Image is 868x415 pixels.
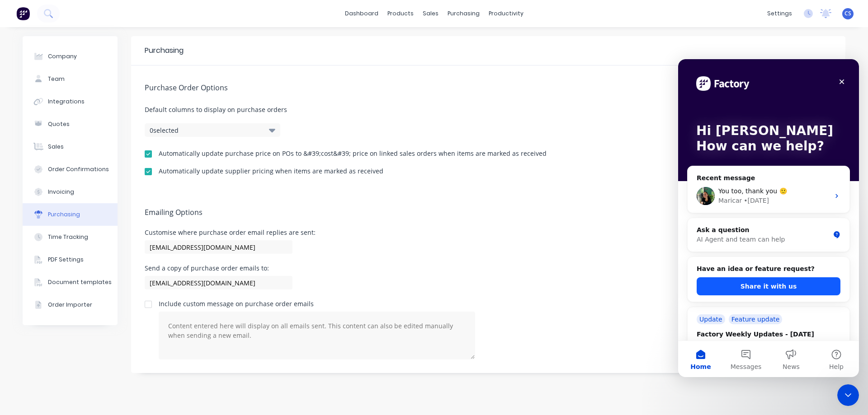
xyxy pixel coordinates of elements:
[23,271,118,294] button: Document templates
[159,150,547,157] div: Automatically update purchase price on POs to &#39;cost&#39; price on linked sales orders when it...
[159,301,314,307] div: Include custom message on purchase order emails
[23,226,118,248] button: Time Tracking
[23,113,118,135] button: Quotes
[48,75,65,83] div: Team
[23,135,118,158] button: Sales
[159,168,383,174] div: Automatically update supplier pricing when items are marked as received
[48,233,88,241] div: Time Tracking
[16,7,30,20] img: Factory
[678,59,859,377] iframe: Intercom live chat
[48,120,70,128] div: Quotes
[23,294,118,316] button: Order Importer
[23,158,118,181] button: Order Confirmations
[484,7,528,20] div: productivity
[23,45,118,68] button: Company
[48,278,112,286] div: Document templates
[48,52,77,61] div: Company
[48,210,80,219] div: Purchasing
[837,384,859,406] iframe: Intercom live chat
[418,7,443,20] div: sales
[48,301,92,309] div: Order Importer
[145,123,280,137] button: 0selected
[23,181,118,203] button: Invoicing
[48,188,74,196] div: Invoicing
[145,208,832,217] h5: Emailing Options
[443,7,484,20] div: purchasing
[844,9,851,18] span: CS
[48,98,85,106] div: Integrations
[48,256,84,264] div: PDF Settings
[145,84,832,92] h5: Purchase Order Options
[145,105,832,114] span: Default columns to display on purchase orders
[763,7,797,20] div: settings
[145,45,184,56] div: Purchasing
[23,203,118,226] button: Purchasing
[48,165,109,173] div: Order Confirmations
[23,90,118,113] button: Integrations
[23,68,118,90] button: Team
[145,265,292,271] div: Send a copy of purchase order emails to:
[23,248,118,271] button: PDF Settings
[48,143,64,151] div: Sales
[340,7,383,20] a: dashboard
[383,7,418,20] div: products
[145,229,316,236] div: Customise where purchase order email replies are sent:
